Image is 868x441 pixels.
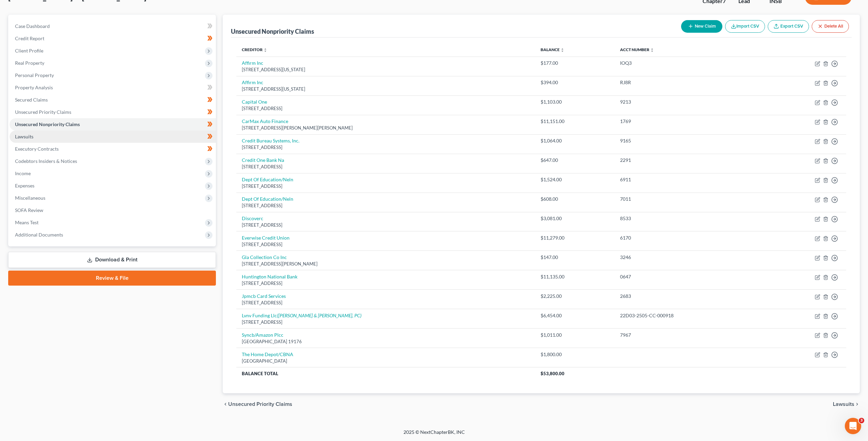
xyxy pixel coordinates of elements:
[242,177,293,182] a: Dept Of Education/Neln
[242,235,290,241] a: Everwise Credit Union
[854,401,860,407] i: chevron_right
[242,351,293,357] a: The Home Depot/CBNA
[242,241,530,248] div: [STREET_ADDRESS]
[242,222,530,228] div: [STREET_ADDRESS]
[242,280,530,287] div: [STREET_ADDRESS]
[242,274,297,279] a: Huntington National Bank
[541,118,609,125] div: $11,151.00
[541,351,609,358] div: $1,800.00
[541,60,609,66] div: $177.00
[242,300,530,306] div: [STREET_ADDRESS]
[620,254,756,261] div: 3246
[833,401,854,407] span: Lawsuits
[15,170,31,176] span: Income
[541,312,609,319] div: $6,454.00
[242,313,362,318] a: Lvnv Funding Llc([PERSON_NAME] & [PERSON_NAME], PC)
[541,293,609,300] div: $2,225.00
[10,204,216,216] a: SOFA Review
[620,60,756,66] div: IOQ3
[541,332,609,338] div: $1,011.00
[242,254,287,260] a: Gla Collection Co Inc
[240,429,629,441] div: 2025 © NextChapterBK, INC
[650,48,654,52] i: unfold_more
[541,371,564,376] span: $53,800.00
[10,118,216,131] a: Unsecured Nonpriority Claims
[231,27,314,35] div: Unsecured Nonpriority Claims
[541,215,609,222] div: $3,081.00
[242,86,530,92] div: [STREET_ADDRESS][US_STATE]
[242,358,530,364] div: [GEOGRAPHIC_DATA]
[681,20,722,33] button: New Claim
[15,232,63,238] span: Additional Documents
[242,79,263,85] a: Affirm Inc
[833,401,860,407] button: Lawsuits chevron_right
[620,234,756,241] div: 6170
[228,401,292,407] span: Unsecured Priority Claims
[620,332,756,338] div: 7967
[620,196,756,202] div: 7011
[242,332,283,338] a: Syncb/Amazon Plcc
[15,23,50,29] span: Case Dashboard
[15,219,39,225] span: Means Test
[242,183,530,189] div: [STREET_ADDRESS]
[242,215,263,221] a: Discoverc
[541,196,609,202] div: $608.00
[15,134,33,139] span: Lawsuits
[560,48,564,52] i: unfold_more
[242,125,530,131] div: [STREET_ADDRESS][PERSON_NAME][PERSON_NAME]
[620,215,756,222] div: 8533
[242,60,263,66] a: Affirm Inc
[620,118,756,125] div: 1769
[242,319,530,325] div: [STREET_ADDRESS]
[242,164,530,170] div: [STREET_ADDRESS]
[15,97,48,103] span: Secured Claims
[15,35,44,41] span: Credit Report
[10,20,216,32] a: Case Dashboard
[15,121,80,127] span: Unsecured Nonpriority Claims
[620,137,756,144] div: 9165
[620,176,756,183] div: 6911
[10,94,216,106] a: Secured Claims
[15,60,44,66] span: Real Property
[8,271,216,286] a: Review & File
[845,418,861,434] iframe: Intercom live chat
[10,32,216,45] a: Credit Report
[242,47,267,52] a: Creditor unfold_more
[541,234,609,241] div: $11,279.00
[620,47,654,52] a: Acct Number unfold_more
[242,261,530,267] div: [STREET_ADDRESS][PERSON_NAME]
[223,401,228,407] i: chevron_left
[15,48,43,54] span: Client Profile
[242,138,299,143] a: Credit Bureau Systems, Inc.
[859,418,864,423] span: 3
[541,137,609,144] div: $1,064.00
[8,252,216,268] a: Download & Print
[15,109,71,115] span: Unsecured Priority Claims
[15,146,59,152] span: Executory Contracts
[541,47,564,52] a: Balance unfold_more
[541,157,609,164] div: $647.00
[277,313,362,318] i: ([PERSON_NAME] & [PERSON_NAME], PC)
[620,157,756,164] div: 2291
[541,98,609,105] div: $1,103.00
[242,118,288,124] a: CarMax Auto Finance
[242,144,530,151] div: [STREET_ADDRESS]
[10,106,216,118] a: Unsecured Priority Claims
[242,202,530,209] div: [STREET_ADDRESS]
[242,157,284,163] a: Credit One Bank Na
[263,48,267,52] i: unfold_more
[541,176,609,183] div: $1,524.00
[10,81,216,94] a: Property Analysis
[242,338,530,345] div: [GEOGRAPHIC_DATA] 19176
[620,79,756,86] div: RJ8R
[768,20,809,33] a: Export CSV
[541,254,609,261] div: $147.00
[223,401,292,407] button: chevron_left Unsecured Priority Claims
[15,195,45,201] span: Miscellaneous
[725,20,765,33] button: Import CSV
[541,79,609,86] div: $394.00
[10,131,216,143] a: Lawsuits
[15,72,54,78] span: Personal Property
[242,66,530,73] div: [STREET_ADDRESS][US_STATE]
[620,312,756,319] div: 22D03-2505-CC-000918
